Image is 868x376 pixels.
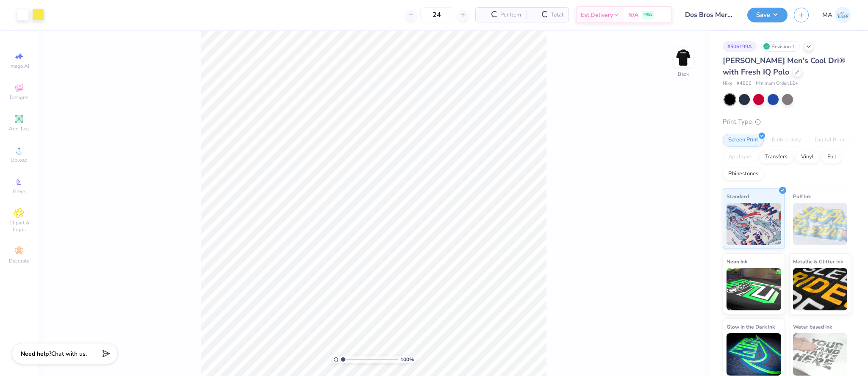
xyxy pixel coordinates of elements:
[822,151,842,163] div: Foil
[727,257,747,266] span: Neon Ink
[723,117,851,127] div: Print Type
[793,268,848,310] img: Metallic & Glitter Ink
[747,8,788,22] button: Save
[723,41,757,52] div: # 506199A
[9,125,29,132] span: Add Text
[793,192,811,201] span: Puff Ink
[759,151,793,163] div: Transfers
[723,80,732,87] span: Nike
[723,151,757,163] div: Applique
[51,350,87,358] span: Chat with us.
[737,80,752,87] span: # 4800
[628,11,638,19] span: N/A
[793,322,832,331] span: Water based Ink
[761,41,800,52] div: Revision 1
[679,6,741,23] input: Untitled Design
[793,203,848,245] img: Puff Ink
[809,134,850,147] div: Digital Print
[581,11,613,19] span: Est. Delivery
[727,192,749,201] span: Standard
[9,63,29,69] span: Image AI
[500,11,521,19] span: Per Item
[10,94,28,101] span: Designs
[766,134,807,147] div: Embroidery
[678,70,689,78] div: Back
[793,333,848,376] img: Water based Ink
[400,356,414,363] span: 100 %
[727,322,775,331] span: Glow in the Dark Ink
[723,55,846,77] span: [PERSON_NAME] Men's Cool Dri® with Fresh IQ Polo
[13,188,26,195] span: Greek
[21,350,51,358] strong: Need help?
[822,10,832,20] span: MA
[822,7,851,23] a: MA
[727,203,781,245] img: Standard
[723,168,764,180] div: Rhinestones
[420,7,453,22] input: – –
[756,80,798,87] span: Minimum Order: 12 +
[723,134,764,147] div: Screen Print
[675,49,692,66] img: Back
[727,268,781,310] img: Neon Ink
[551,11,563,19] span: Total
[4,219,34,233] span: Clipart & logos
[9,257,29,264] span: Decorate
[835,7,851,23] img: Marlon Atanacio
[793,257,843,266] span: Metallic & Glitter Ink
[11,157,28,163] span: Upload
[643,12,652,18] span: FREE
[727,333,781,376] img: Glow in the Dark Ink
[796,151,819,163] div: Vinyl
